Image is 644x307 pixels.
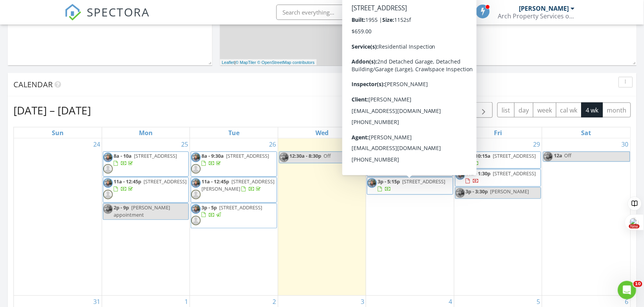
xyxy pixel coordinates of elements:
[220,59,317,66] div: |
[103,153,113,162] img: image_edited.jpg
[180,139,190,151] a: Go to August 25, 2025
[532,139,542,151] a: Go to August 29, 2025
[92,139,102,151] a: Go to August 24, 2025
[114,204,129,211] span: 2p - 9p
[492,127,504,138] a: Friday
[466,170,491,177] span: 11a - 1:30p
[403,127,418,138] a: Thursday
[103,164,113,174] img: default-user-f0147aede5fd5fa78ca7ade42f37bd4542148d508eef1c3d3ea960f66861d68b.jpg
[475,102,493,118] button: Next
[87,4,150,20] span: SPECTORA
[367,177,453,194] a: 3p - 5:15p [STREET_ADDRESS]
[191,178,201,188] img: image_edited.jpg
[191,177,277,202] a: 11a - 12:45p [STREET_ADDRESS][PERSON_NAME]
[190,139,278,296] td: Go to August 26, 2025
[543,152,553,162] img: image_edited.jpg
[144,178,187,185] span: [STREET_ADDRESS]
[114,178,141,185] span: 11a - 12:45p
[64,4,81,21] img: The Best Home Inspection Software - Spectora
[268,139,278,151] a: Go to August 26, 2025
[367,164,377,174] img: default-user-f0147aede5fd5fa78ca7ade42f37bd4542148d508eef1c3d3ea960f66861d68b.jpg
[103,178,113,188] img: image_edited.jpg
[581,103,603,118] button: 4 wk
[226,153,269,160] span: [STREET_ADDRESS]
[201,204,217,211] span: 3p - 5p
[378,178,400,185] span: 3p - 5:15p
[103,152,189,177] a: 8a - 10a [STREET_ADDRESS]
[134,153,177,160] span: [STREET_ADDRESS]
[618,281,636,299] iframe: Intercom live chat
[457,102,476,118] button: Previous
[102,139,190,296] td: Go to August 25, 2025
[466,153,536,167] a: 8a - 10:15a [STREET_ADDRESS]
[314,127,330,138] a: Wednesday
[634,281,642,287] span: 10
[556,103,582,118] button: cal wk
[201,178,229,185] span: 11a - 12:45p
[103,177,189,202] a: 11a - 12:45p [STREET_ADDRESS]
[466,153,491,160] span: 8a - 10:15a
[455,169,541,186] a: 11a - 1:30p [STREET_ADDRESS]
[222,60,234,65] a: Leaflet
[258,60,315,65] a: © OpenStreetMap contributors
[490,188,529,195] span: [PERSON_NAME]
[114,153,132,160] span: 8a - 10a
[50,127,65,138] a: Sunday
[114,178,187,193] a: 11a - 12:45p [STREET_ADDRESS]
[378,153,441,167] a: 11a - 2p [STREET_ADDRESS]
[279,153,289,162] img: image_edited.jpg
[191,216,201,225] img: default-user-f0147aede5fd5fa78ca7ade42f37bd4542148d508eef1c3d3ea960f66861d68b.jpg
[137,127,154,138] a: Monday
[456,153,465,162] img: image_edited.jpg
[542,139,630,296] td: Go to August 30, 2025
[454,139,542,296] td: Go to August 29, 2025
[191,164,201,174] img: default-user-f0147aede5fd5fa78ca7ade42f37bd4542148d508eef1c3d3ea960f66861d68b.jpg
[554,152,563,162] span: 12a
[201,178,274,193] span: [STREET_ADDRESS][PERSON_NAME]
[64,10,150,26] a: SPECTORA
[378,178,445,193] a: 3p - 5:15p [STREET_ADDRESS]
[324,153,331,160] span: Off
[367,153,377,162] img: image_edited.jpg
[565,152,572,159] span: Off
[278,139,366,296] td: Go to August 27, 2025
[191,152,277,177] a: 8a - 9:30a [STREET_ADDRESS]
[191,203,277,229] a: 3p - 5p [STREET_ADDRESS]
[493,170,536,177] span: [STREET_ADDRESS]
[533,103,556,118] button: week
[378,153,396,160] span: 11a - 2p
[201,153,224,160] span: 8a - 9:30a
[290,153,322,160] span: 12:30a - 8:30p
[236,60,256,65] a: © MapTiler
[201,153,269,167] a: 8a - 9:30a [STREET_ADDRESS]
[114,204,170,219] span: [PERSON_NAME] appointment
[103,204,113,214] img: image_edited.jpg
[402,178,445,185] span: [STREET_ADDRESS]
[455,152,541,169] a: 8a - 10:15a [STREET_ADDRESS]
[276,5,430,20] input: Search everything...
[14,139,102,296] td: Go to August 24, 2025
[456,170,465,180] img: image_edited.jpg
[201,178,274,193] a: 11a - 12:45p [STREET_ADDRESS][PERSON_NAME]
[493,153,536,160] span: [STREET_ADDRESS]
[497,103,515,118] button: list
[367,152,453,177] a: 11a - 2p [STREET_ADDRESS]
[13,103,91,118] h2: [DATE] – [DATE]
[456,188,465,198] img: image_edited.jpg
[498,12,575,20] div: Arch Property Services of Virginia, LLC
[398,153,441,160] span: [STREET_ADDRESS]
[201,204,262,219] a: 3p - 5p [STREET_ADDRESS]
[519,5,569,12] div: [PERSON_NAME]
[466,170,536,185] a: 11a - 1:30p [STREET_ADDRESS]
[366,139,454,296] td: Go to August 28, 2025
[620,139,630,151] a: Go to August 30, 2025
[444,139,454,151] a: Go to August 28, 2025
[367,178,377,188] img: image_edited.jpg
[580,127,593,138] a: Saturday
[425,103,453,118] button: [DATE]
[103,190,113,199] img: default-user-f0147aede5fd5fa78ca7ade42f37bd4542148d508eef1c3d3ea960f66861d68b.jpg
[114,153,177,167] a: 8a - 10a [STREET_ADDRESS]
[356,139,366,151] a: Go to August 27, 2025
[191,153,201,162] img: image_edited.jpg
[514,103,533,118] button: day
